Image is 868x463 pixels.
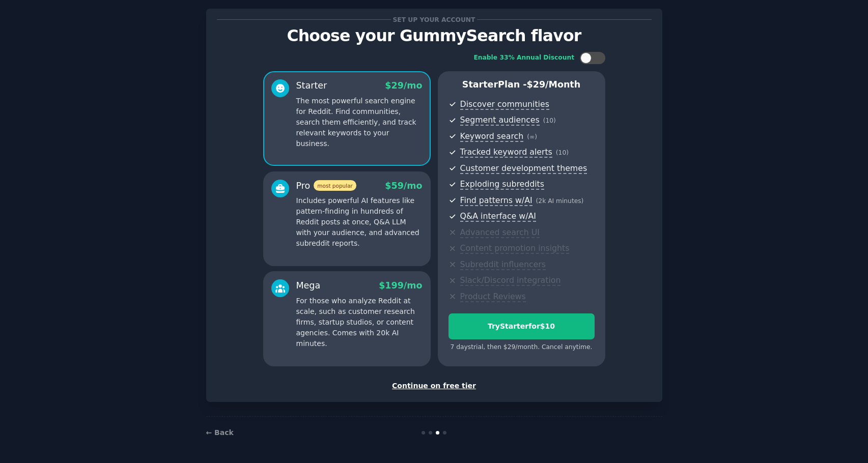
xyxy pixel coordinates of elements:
p: For those who analyze Reddit at scale, such as customer research firms, startup studios, or conte... [296,296,423,349]
p: Includes powerful AI features like pattern-finding in hundreds of Reddit posts at once, Q&A LLM w... [296,195,423,249]
div: Mega [296,279,321,292]
span: Content promotion insights [460,243,570,254]
span: Find patterns w/AI [460,195,533,206]
span: Advanced search UI [460,227,540,238]
div: Enable 33% Annual Discount [474,53,575,63]
div: Continue on free tier [217,381,652,391]
span: Discover communities [460,99,549,110]
span: Segment audiences [460,115,540,126]
div: Try Starter for $10 [449,321,594,332]
div: Starter [296,79,327,92]
span: ( 2k AI minutes ) [536,197,584,205]
span: ( 10 ) [556,149,569,156]
span: $ 29 /mo [385,80,422,91]
p: Choose your GummySearch flavor [217,27,652,45]
a: ← Back [206,428,234,437]
span: Product Reviews [460,292,526,302]
div: Pro [296,180,356,192]
span: Slack/Discord integration [460,275,561,286]
span: Customer development themes [460,163,587,174]
span: Q&A interface w/AI [460,211,536,222]
span: $ 59 /mo [385,181,422,191]
span: ( 10 ) [543,117,556,124]
div: 7 days trial, then $ 29 /month . Cancel anytime. [449,343,595,352]
span: Set up your account [391,14,477,25]
span: $ 29 /month [527,79,581,90]
button: TryStarterfor$10 [449,313,595,339]
p: Starter Plan - [449,78,595,91]
p: The most powerful search engine for Reddit. Find communities, search them efficiently, and track ... [296,96,423,149]
span: Exploding subreddits [460,179,544,190]
span: most popular [314,180,356,191]
span: Keyword search [460,131,524,142]
span: Tracked keyword alerts [460,147,552,158]
span: Subreddit influencers [460,259,546,270]
span: ( ∞ ) [527,133,537,140]
span: $ 199 /mo [379,280,422,291]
